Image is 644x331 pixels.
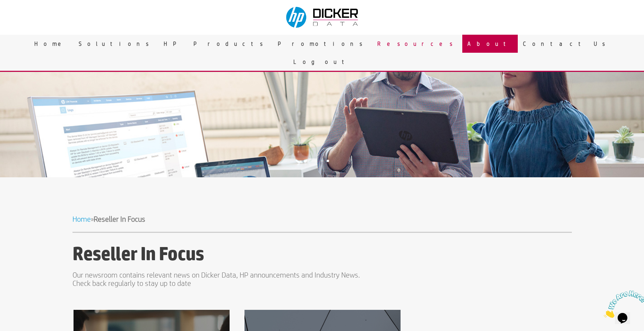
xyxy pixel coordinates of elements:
p: Our newsroom contains relevant news on Dicker Data, HP announcements and Industry News. Check bac... [72,271,372,287]
a: Solutions [74,35,158,53]
h3: Reseller In Focus [72,243,572,268]
a: 2 [321,160,323,162]
a: Logout [288,53,356,71]
img: Chat attention grabber [3,3,46,30]
a: Resources [372,35,462,53]
a: 1 [315,160,317,162]
span: » [72,215,145,223]
a: Home [72,215,91,223]
a: Promotions [273,35,372,53]
a: 3 [327,160,329,162]
iframe: chat widget [601,288,644,321]
a: Contact Us [518,35,615,53]
img: Dicker Data & HP [282,3,364,31]
a: About [462,35,518,53]
a: HP Products [158,35,273,53]
strong: Reseller In Focus [94,215,145,223]
a: Home [29,35,74,53]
